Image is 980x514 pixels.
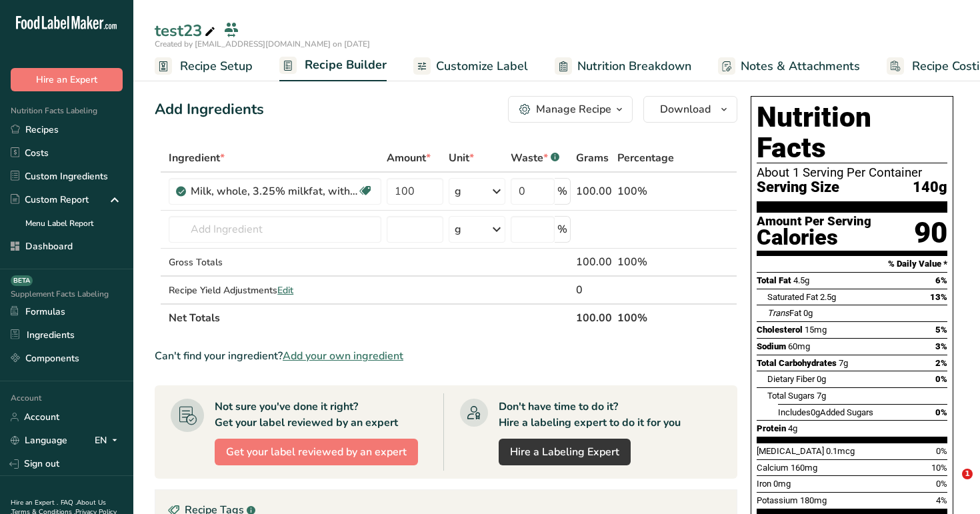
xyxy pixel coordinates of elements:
a: Notes & Attachments [718,51,860,81]
span: 15mg [805,325,827,335]
th: 100% [615,303,677,331]
span: 140g [913,179,947,196]
div: BETA [11,275,33,286]
div: 100% [617,254,674,270]
div: Milk, whole, 3.25% milkfat, without added vitamin A and [MEDICAL_DATA] [191,183,357,199]
div: Gross Totals [169,255,381,269]
a: FAQ . [61,498,77,507]
div: Can't find your ingredient? [155,348,737,364]
div: EN [95,433,123,449]
div: Waste [511,150,559,166]
span: Grams [576,150,609,166]
span: Amount [387,150,431,166]
span: Potassium [757,495,798,505]
button: Download [643,96,737,123]
span: Includes Added Sugars [778,407,873,417]
span: 1 [962,469,973,479]
span: 10% [931,463,947,473]
span: Edit [277,284,293,297]
span: Fat [767,308,801,318]
span: Calcium [757,463,789,473]
span: 0% [936,446,947,456]
div: test23 [155,19,218,43]
input: Add Ingredient [169,216,381,243]
span: Recipe Setup [180,57,253,75]
div: Calories [757,228,871,247]
div: Add Ingredients [155,99,264,121]
a: Recipe Setup [155,51,253,81]
div: Not sure you've done it right? Get your label reviewed by an expert [215,399,398,431]
th: 100.00 [573,303,615,331]
div: 100.00 [576,183,612,199]
div: 0 [576,282,612,298]
span: Customize Label [436,57,528,75]
span: Total Fat [757,275,791,285]
button: Get your label reviewed by an expert [215,439,418,465]
span: Recipe Builder [305,56,387,74]
div: About 1 Serving Per Container [757,166,947,179]
span: Notes & Attachments [741,57,860,75]
span: Ingredient [169,150,225,166]
div: Custom Report [11,193,89,207]
span: 0g [811,407,820,417]
span: Dietary Fiber [767,374,815,384]
span: Total Carbohydrates [757,358,837,368]
span: 4.5g [793,275,809,285]
span: 7g [817,391,826,401]
button: Hire an Expert [11,68,123,91]
span: Add your own ingredient [283,348,403,364]
span: Percentage [617,150,674,166]
div: 100.00 [576,254,612,270]
div: g [455,183,461,199]
div: 100% [617,183,674,199]
span: 160mg [791,463,817,473]
th: Net Totals [166,303,573,331]
span: Unit [449,150,474,166]
span: 13% [930,292,947,302]
span: 0g [803,308,813,318]
span: Sodium [757,341,786,351]
span: Created by [EMAIL_ADDRESS][DOMAIN_NAME] on [DATE] [155,39,370,49]
span: Protein [757,423,786,433]
span: 5% [935,325,947,335]
a: Customize Label [413,51,528,81]
span: Iron [757,479,771,489]
span: Nutrition Breakdown [577,57,691,75]
a: Nutrition Breakdown [555,51,691,81]
span: Get your label reviewed by an expert [226,444,407,460]
span: 0% [935,374,947,384]
span: [MEDICAL_DATA] [757,446,824,456]
a: Language [11,429,67,452]
section: % Daily Value * [757,256,947,272]
span: Saturated Fat [767,292,818,302]
div: Recipe Yield Adjustments [169,283,381,297]
div: Don't have time to do it? Hire a labeling expert to do it for you [499,399,681,431]
span: 180mg [800,495,827,505]
iframe: Intercom live chat [935,469,967,501]
span: 0mg [773,479,791,489]
span: Serving Size [757,179,839,196]
span: 60mg [788,341,810,351]
span: 0.1mcg [826,446,855,456]
span: Cholesterol [757,325,803,335]
span: 6% [935,275,947,285]
span: 2.5g [820,292,836,302]
span: 2% [935,358,947,368]
div: Manage Recipe [536,101,611,117]
span: Download [660,101,711,117]
a: Hire a Labeling Expert [499,439,631,465]
div: g [455,221,461,237]
div: Amount Per Serving [757,215,871,228]
span: Total Sugars [767,391,815,401]
span: 7g [839,358,848,368]
a: Hire an Expert . [11,498,58,507]
span: 0% [935,407,947,417]
h1: Nutrition Facts [757,102,947,163]
button: Manage Recipe [508,96,633,123]
span: 4g [788,423,797,433]
a: Recipe Builder [279,50,387,82]
span: 0g [817,374,826,384]
span: 3% [935,341,947,351]
div: 90 [914,215,947,251]
i: Trans [767,308,789,318]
